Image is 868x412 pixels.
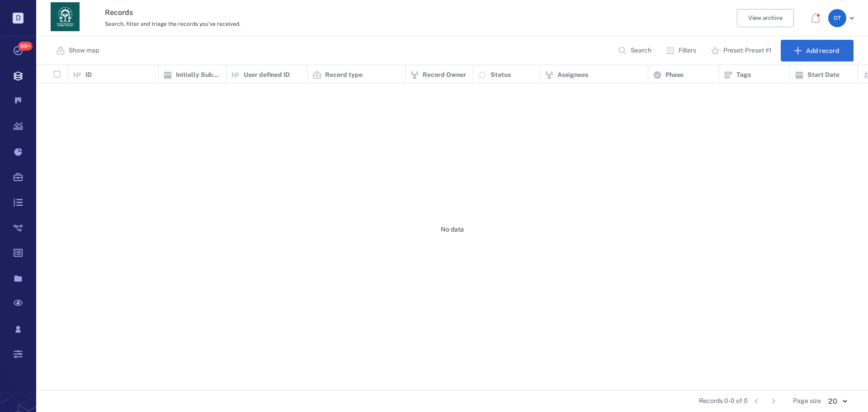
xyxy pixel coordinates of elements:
p: Assignees [557,71,588,80]
p: Phase [665,71,684,80]
div: O T [828,9,846,27]
p: Tags [736,71,751,80]
span: Page size [793,397,821,406]
p: Start Date [807,71,840,80]
p: Filters [679,46,696,55]
span: Search, filter and triage the records you've received. [105,21,241,27]
a: Go home [51,2,80,34]
p: Record Owner [423,71,466,80]
span: 99+ [18,42,33,51]
button: Filters [660,40,703,62]
button: OT [828,9,857,27]
p: Preset: Preset #1 [723,46,772,55]
p: Initially Submitted Date [176,71,222,80]
span: Records 0-0 of 0 [699,397,748,406]
img: Georgia Department of Human Services logo [51,2,80,31]
button: View archive [737,9,794,27]
p: Show map [69,46,99,55]
button: Preset: Preset #1 [705,40,779,62]
nav: pagination navigation [748,394,782,408]
div: 20 [821,396,854,407]
p: D [13,13,24,24]
button: Add record [781,40,854,62]
h3: Records [105,7,598,18]
p: User defined ID [244,71,290,80]
p: Status [491,71,511,80]
p: ID [85,71,92,80]
button: Search [613,40,659,62]
p: Search [631,46,651,55]
p: Record type [325,71,363,80]
button: Show map [51,40,106,62]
